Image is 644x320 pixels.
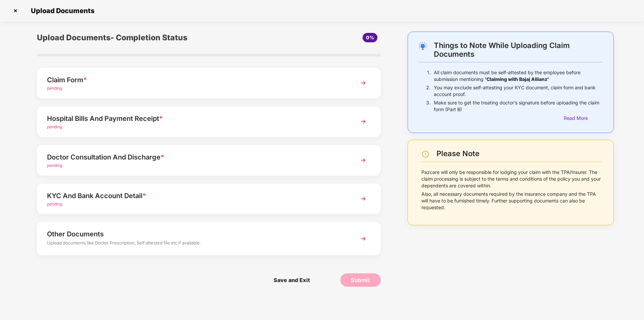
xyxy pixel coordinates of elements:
img: svg+xml;base64,PHN2ZyBpZD0iTmV4dCIgeG1sbnM9Imh0dHA6Ly93d3cudzMub3JnLzIwMDAvc3ZnIiB3aWR0aD0iMzYiIG... [357,233,369,245]
div: Hospital Bills And Payment Receipt [47,113,343,124]
span: pending [47,163,62,168]
span: pending [47,201,62,207]
div: Things to Note While Uploading Claim Documents [434,41,602,58]
p: 3. [426,99,430,113]
span: pending [47,124,62,129]
p: All claim documents must be self-attested by the employee before submission mentioning [434,69,602,83]
div: Upload Documents- Completion Status [37,32,266,44]
img: svg+xml;base64,PHN2ZyB4bWxucz0iaHR0cDovL3d3dy53My5vcmcvMjAwMC9zdmciIHdpZHRoPSIyNC4wOTMiIGhlaWdodD... [419,42,427,50]
span: Upload Documents [24,7,98,15]
div: Upload documents like Doctor Prescription, Self attested file etc if available. [47,239,343,248]
img: svg+xml;base64,PHN2ZyBpZD0iTmV4dCIgeG1sbnM9Imh0dHA6Ly93d3cudzMub3JnLzIwMDAvc3ZnIiB3aWR0aD0iMzYiIG... [357,77,369,89]
img: svg+xml;base64,PHN2ZyBpZD0iTmV4dCIgeG1sbnM9Imh0dHA6Ly93d3cudzMub3JnLzIwMDAvc3ZnIiB3aWR0aD0iMzYiIG... [357,116,369,128]
div: Other Documents [47,229,343,239]
img: svg+xml;base64,PHN2ZyBpZD0iV2FybmluZ18tXzI0eDI0IiBkYXRhLW5hbWU9Ildhcm5pbmcgLSAyNHgyNCIgeG1sbnM9Im... [421,150,429,158]
b: 'Claiming with Bajaj Allianz' [485,76,549,82]
p: Make sure to get the treating doctor’s signature before uploading the claim form (Part B) [434,99,602,113]
p: You may exclude self-attesting your KYC document, claim form and bank account proof. [434,84,602,98]
div: KYC And Bank Account Detail [47,190,343,201]
div: Read More [564,115,602,122]
button: Submit [340,273,381,287]
div: Please Note [436,149,602,158]
span: Save and Exit [267,273,317,287]
span: 0% [366,35,374,40]
p: 1. [427,69,430,83]
p: 2. [426,84,430,98]
img: svg+xml;base64,PHN2ZyBpZD0iTmV4dCIgeG1sbnM9Imh0dHA6Ly93d3cudzMub3JnLzIwMDAvc3ZnIiB3aWR0aD0iMzYiIG... [357,193,369,205]
span: pending [47,86,62,91]
img: svg+xml;base64,PHN2ZyBpZD0iQ3Jvc3MtMzJ4MzIiIHhtbG5zPSJodHRwOi8vd3d3LnczLm9yZy8yMDAwL3N2ZyIgd2lkdG... [10,5,21,16]
p: Pazcare will only be responsible for lodging your claim with the TPA/Insurer. The claim processin... [421,169,602,189]
p: Also, all necessary documents required by the insurance company and the TPA will have to be furni... [421,191,602,211]
div: Claim Form [47,75,343,85]
div: Doctor Consultation And Discharge [47,152,343,163]
img: svg+xml;base64,PHN2ZyBpZD0iTmV4dCIgeG1sbnM9Imh0dHA6Ly93d3cudzMub3JnLzIwMDAvc3ZnIiB3aWR0aD0iMzYiIG... [357,154,369,166]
